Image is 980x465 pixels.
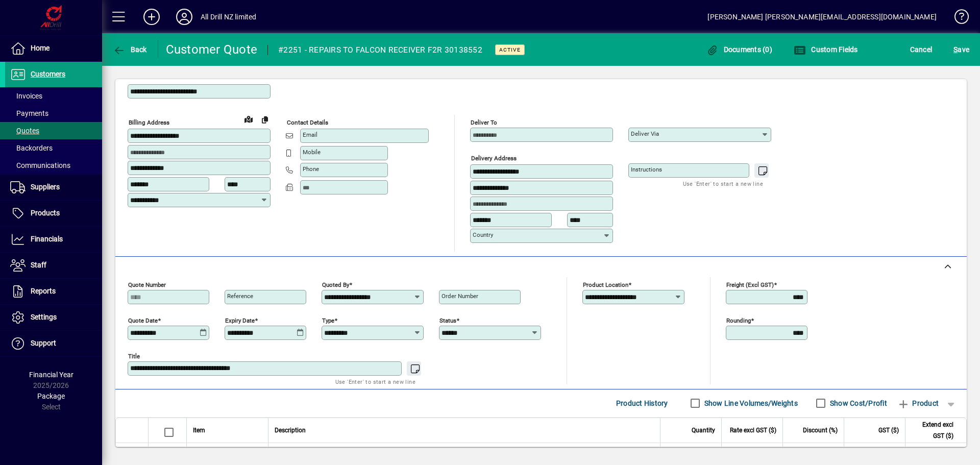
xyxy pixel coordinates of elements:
mat-label: Quoted by [322,281,349,288]
div: #2251 - REPAIRS TO FALCON RECEIVER F2R 30138552 [278,42,482,58]
a: Payments [5,105,102,122]
a: Communications [5,157,102,174]
span: Extend excl GST ($) [912,419,953,442]
div: All Drill NZ limited [201,9,257,25]
mat-label: Status [439,316,456,324]
span: Home [31,44,50,52]
a: Settings [5,305,102,330]
div: [PERSON_NAME] [PERSON_NAME][EMAIL_ADDRESS][DOMAIN_NAME] [707,9,937,25]
a: View on map [240,111,257,127]
button: Back [110,40,150,59]
span: Rate excl GST ($) [730,425,776,436]
span: Communications [10,161,70,169]
mat-label: Deliver To [471,119,497,126]
span: Products [31,209,60,217]
span: S [953,45,958,54]
button: Documents (0) [703,40,775,59]
button: Save [951,40,972,59]
label: Show Line Volumes/Weights [702,398,798,408]
button: Cancel [908,40,935,59]
mat-label: Expiry date [225,316,255,324]
mat-label: Phone [303,165,319,173]
span: Package [37,392,65,400]
span: Support [31,339,56,347]
mat-label: Deliver via [631,130,659,137]
button: Profile [168,8,201,26]
mat-label: Quote date [128,316,158,324]
span: GST ($) [878,425,899,436]
a: Staff [5,253,102,278]
a: Knowledge Base [947,2,967,35]
span: Backorders [10,144,53,152]
span: Financials [31,235,63,243]
span: Customers [31,70,65,78]
span: Back [113,45,147,54]
td: 0.0000 [782,443,844,464]
a: Products [5,201,102,226]
a: Support [5,331,102,356]
mat-hint: Use 'Enter' to start a new line [335,376,415,387]
span: Item [193,425,205,436]
mat-label: Product location [583,281,628,288]
button: Copy to Delivery address [257,111,273,128]
div: Customer Quote [166,41,258,58]
app-page-header-button: Back [102,40,158,59]
mat-label: Order number [442,292,478,300]
span: Documents (0) [706,45,772,54]
mat-label: Reference [227,292,253,300]
span: Payments [10,109,48,117]
a: Invoices [5,87,102,105]
a: Financials [5,227,102,252]
mat-label: Quote number [128,281,166,288]
td: 217.50 [844,443,905,464]
span: Active [499,46,521,53]
span: Quotes [10,127,39,135]
span: Financial Year [29,371,73,379]
span: Discount (%) [803,425,838,436]
mat-label: Freight (excl GST) [726,281,774,288]
label: Show Cost/Profit [828,398,887,408]
mat-label: Instructions [631,166,662,173]
span: Reports [31,287,56,295]
button: Product History [612,394,672,412]
span: Settings [31,313,57,321]
span: Invoices [10,92,42,100]
button: Product [892,394,944,412]
a: Suppliers [5,175,102,200]
span: Suppliers [31,183,60,191]
mat-label: Email [303,131,317,138]
span: Staff [31,261,46,269]
span: Quantity [692,425,715,436]
mat-hint: Use 'Enter' to start a new line [683,178,763,189]
span: Cancel [910,41,933,58]
mat-label: Rounding [726,316,751,324]
mat-label: Country [473,231,493,238]
span: Custom Fields [794,45,858,54]
span: Product History [616,395,668,411]
td: 1450.00 [905,443,966,464]
span: ave [953,41,969,58]
mat-label: Type [322,316,334,324]
span: Description [275,425,306,436]
mat-label: Title [128,352,140,359]
button: Custom Fields [791,40,861,59]
a: Reports [5,279,102,304]
a: Quotes [5,122,102,139]
span: Product [897,395,939,411]
mat-label: Mobile [303,149,321,156]
a: Backorders [5,139,102,157]
button: Add [135,8,168,26]
a: Home [5,36,102,61]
